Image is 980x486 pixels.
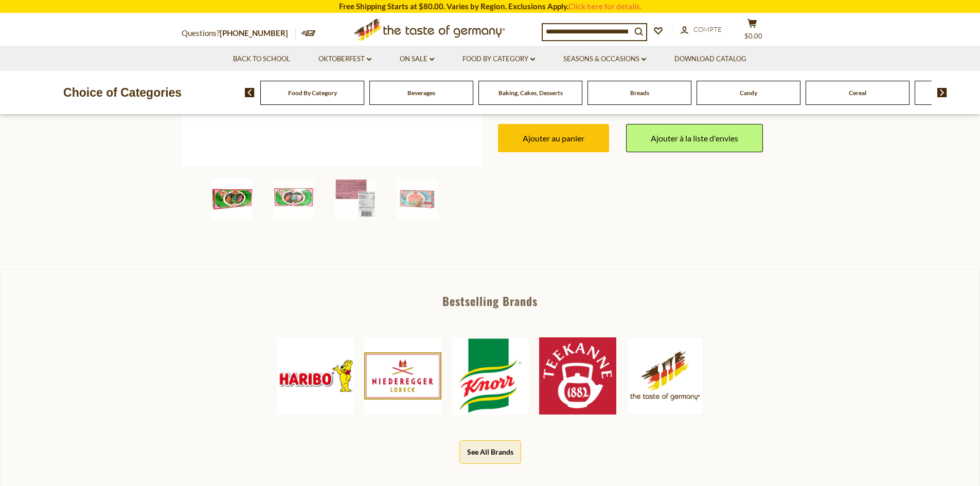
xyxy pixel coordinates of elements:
[1,295,979,307] div: Bestselling Brands
[744,32,762,40] span: $0.00
[626,124,763,152] a: Ajouter à la liste d'envies
[335,178,376,220] img: Reber Easter Nougat Praline Eggs in Gift Pack 3.5 oz
[220,28,288,38] a: [PHONE_NUMBER]
[498,89,563,97] a: Baking, Cakes, Desserts
[740,89,757,97] a: Candy
[459,440,521,463] button: See All Brands
[937,88,947,97] img: next arrow
[737,19,768,44] button: $0.00
[681,24,722,35] a: Compte
[462,53,535,65] a: Food By Category
[318,53,371,65] a: Oktoberfest
[568,2,642,11] a: Click here for details.
[452,337,529,415] img: Knorr
[523,133,584,143] span: Ajouter au panier
[627,337,704,414] img: The Taste of Germany
[288,89,337,97] a: Food By Category
[849,89,866,97] a: Cereal
[498,124,609,152] button: Ajouter au panier
[674,53,746,65] a: Download Catalog
[245,88,255,97] img: previous arrow
[364,337,441,415] img: Niederegger
[277,337,354,415] img: Haribo
[400,53,434,65] a: On Sale
[233,53,290,65] a: Back to School
[539,337,616,415] img: Teekanne
[182,27,296,40] p: Questions?
[397,178,438,220] img: Reber Easter Nougat Praline Eggs
[563,53,646,65] a: Seasons & Occasions
[211,178,253,220] img: Reber Easter Nougat Praline Eggs in Gift Pack 3.5 oz
[630,89,649,97] a: Breads
[273,178,314,220] img: Reber Easter Nougat Praline Eggs in Gift Pack 3.5 oz
[407,89,435,97] a: Beverages
[693,25,722,33] span: Compte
